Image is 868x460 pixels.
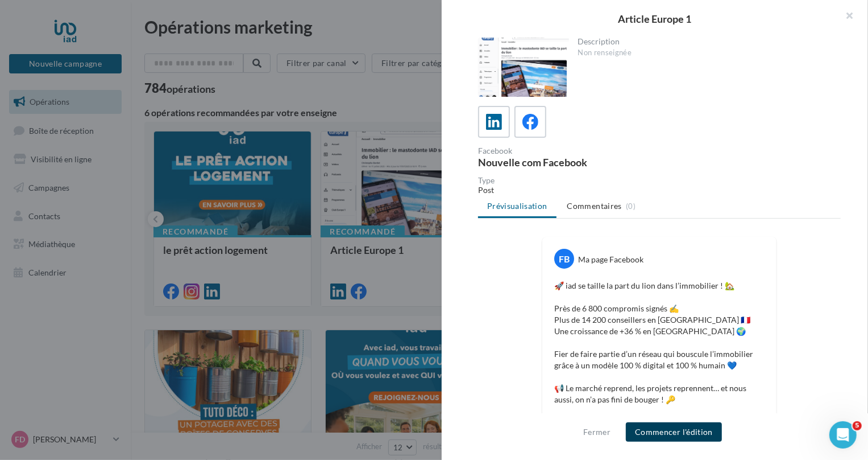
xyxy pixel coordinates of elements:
[478,147,655,155] div: Facebook
[478,157,655,167] div: Nouvelle com Facebook
[829,421,857,449] iframe: Intercom live chat
[460,14,850,24] div: Article Europe 1
[626,422,722,442] button: Commencer l'édition
[554,280,765,417] p: 🚀 iad se taille la part du lion dans l’immobilier ! 🏡 Près de 6 800 compromis signés ✍️ Plus de 1...
[578,48,832,58] div: Non renseignée
[578,38,832,46] div: Description
[853,421,862,430] span: 5
[567,200,622,212] span: Commentaires
[578,254,643,265] div: Ma page Facebook
[554,249,574,269] div: FB
[478,184,841,196] div: Post
[478,176,841,184] div: Type
[626,202,636,211] span: (0)
[579,425,615,439] button: Fermer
